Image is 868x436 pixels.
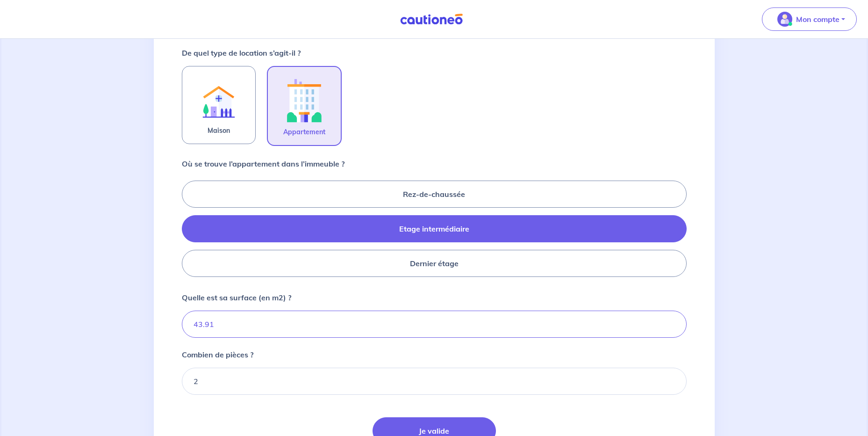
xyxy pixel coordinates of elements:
img: Cautioneo [396,14,466,25]
p: De quel type de location s’agit-il ? [182,47,301,58]
label: Rez-de-chaussée [182,181,687,208]
img: illu_apartment.svg [279,74,330,126]
button: illu_account_valid_menu.svgMon compte [762,7,857,31]
span: Appartement [283,126,325,138]
img: illu_rent.svg [194,74,244,125]
label: Etage intermédiaire [182,215,687,242]
input: Ex: 1 [182,368,687,395]
p: Quelle est sa surface (en m2) ? [182,292,291,303]
p: Où se trouve l’appartement dans l’immeuble ? [182,158,344,169]
img: illu_account_valid_menu.svg [777,12,792,27]
input: Ex : 67 [182,311,687,338]
label: Dernier étage [182,250,687,277]
span: Maison [208,125,230,136]
p: Mon compte [796,14,839,25]
p: Combien de pièces ? [182,349,253,360]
